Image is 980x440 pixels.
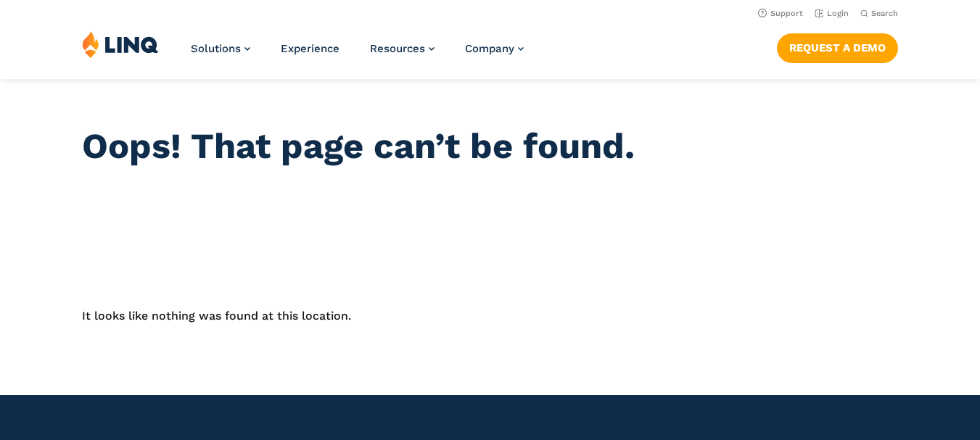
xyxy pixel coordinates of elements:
img: LINQ | K‑12 Software [82,30,159,58]
span: Solutions [191,42,241,55]
h1: Oops! That page can’t be found. [82,126,899,167]
span: Search [871,9,898,18]
a: Resources [370,42,435,55]
span: Company [465,42,514,55]
a: Support [758,9,803,18]
a: Login [815,9,849,18]
a: Experience [281,42,339,55]
button: Open Search Bar [860,8,898,19]
a: Solutions [191,42,250,55]
a: Company [465,42,524,55]
nav: Button Navigation [777,30,898,62]
p: It looks like nothing was found at this location. [82,307,899,325]
span: Resources [370,42,425,55]
a: Request a Demo [777,33,898,62]
nav: Primary Navigation [191,30,524,78]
